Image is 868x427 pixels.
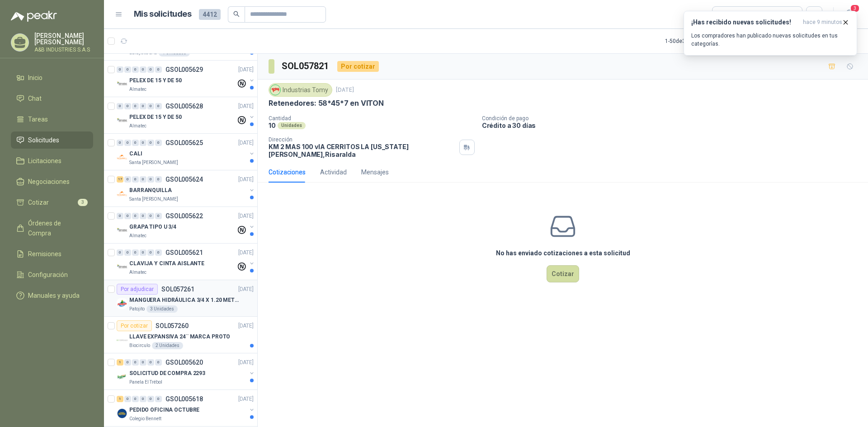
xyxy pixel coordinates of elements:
[117,152,127,163] img: Company Logo
[238,249,254,257] p: [DATE]
[117,320,152,331] div: Por cotizar
[361,167,389,177] div: Mensajes
[146,305,178,313] div: 3 Unidades
[140,213,146,219] div: 0
[129,296,242,305] p: MANGUERA HIDRÁULICA 3/4 X 1.20 METROS DE LONGITUD HR-HR-ACOPLADA
[691,19,799,26] h3: ¡Has recibido nuevas solicitudes!
[11,287,93,304] a: Manuales y ayuda
[134,8,192,21] h1: Mis solicitudes
[132,103,139,109] div: 0
[336,86,354,94] p: [DATE]
[28,291,80,300] span: Manuales y ayuda
[238,66,254,74] p: [DATE]
[117,66,123,73] div: 0
[129,186,172,195] p: BARRANQUILLA
[270,85,280,95] img: Company Logo
[147,396,154,402] div: 0
[117,101,255,130] a: 0 0 0 0 0 0 GSOL005628[DATE] Company LogoPELEX DE 15 Y DE 50Almatec
[129,369,205,378] p: SOLICITUD DE COMPRA 2293
[132,396,139,402] div: 0
[129,159,178,166] p: Santa [PERSON_NAME]
[129,406,199,414] p: PEDIDO OFICINA OCTUBRE
[117,394,255,422] a: 1 0 0 0 0 0 GSOL005618[DATE] Company LogoPEDIDO OFICINA OCTUBREColegio Bennett
[11,11,57,22] img: Logo peakr
[269,83,332,97] div: Industrias Tomy
[11,215,93,242] a: Órdenes de Compra
[269,99,384,108] p: Retenedores: 58*45*7 en VITON
[161,286,194,292] p: SOL057261
[140,176,146,183] div: 0
[11,131,93,149] a: Solicitudes
[132,359,139,366] div: 0
[269,136,456,143] p: Dirección
[129,342,150,349] p: Biocirculo
[11,90,93,107] a: Chat
[117,213,123,219] div: 0
[129,113,182,122] p: PELEX DE 15 Y DE 50
[11,194,93,211] a: Cotizar3
[129,76,182,85] p: PELEX DE 15 Y DE 50
[132,140,139,146] div: 0
[117,176,123,183] div: 17
[140,66,146,73] div: 0
[320,167,347,177] div: Actividad
[129,305,145,313] p: Patojito
[132,66,139,73] div: 0
[104,280,257,317] a: Por adjudicarSOL057261[DATE] Company LogoMANGUERA HIDRÁULICA 3/4 X 1.20 METROS DE LONGITUD HR-HR-...
[11,245,93,263] a: Remisiones
[140,249,146,256] div: 0
[156,323,189,329] p: SOL057260
[496,248,630,258] h3: No has enviado cotizaciones a esta solicitud
[129,122,146,130] p: Almatec
[117,396,123,402] div: 1
[117,188,127,199] img: Company Logo
[147,213,154,219] div: 0
[124,140,131,146] div: 0
[803,19,842,26] span: hace 9 minutos
[124,103,131,109] div: 0
[140,140,146,146] div: 0
[718,9,737,19] div: Todas
[117,335,127,346] img: Company Logo
[129,379,162,386] p: Panela El Trébol
[278,122,306,129] div: Unidades
[684,11,857,56] button: ¡Has recibido nuevas solicitudes!hace 9 minutos Los compradores han publicado nuevas solicitudes ...
[117,371,127,382] img: Company Logo
[155,66,162,73] div: 0
[34,33,93,45] p: [PERSON_NAME] [PERSON_NAME]
[233,11,240,17] span: search
[124,249,131,256] div: 0
[117,103,123,109] div: 0
[165,66,203,73] p: GSOL005629
[155,103,162,109] div: 0
[28,249,61,259] span: Remisiones
[117,284,158,295] div: Por adjudicar
[165,396,203,402] p: GSOL005618
[147,103,154,109] div: 0
[129,415,161,422] p: Colegio Bennett
[165,140,203,146] p: GSOL005625
[78,199,88,206] span: 3
[269,167,306,177] div: Cotizaciones
[841,6,857,23] button: 3
[129,86,146,93] p: Almatec
[11,152,93,169] a: Licitaciones
[129,269,146,276] p: Almatec
[28,270,68,280] span: Configuración
[28,135,59,145] span: Solicitudes
[11,173,93,190] a: Negociaciones
[28,73,42,83] span: Inicio
[165,249,203,256] p: GSOL005621
[28,114,48,124] span: Tareas
[129,196,178,203] p: Santa [PERSON_NAME]
[269,143,456,158] p: KM 2 MAS 100 vIA CERRITOS LA [US_STATE] [PERSON_NAME] , Risaralda
[11,266,93,283] a: Configuración
[238,322,254,330] p: [DATE]
[155,213,162,219] div: 0
[28,94,42,103] span: Chat
[117,174,255,203] a: 17 0 0 0 0 0 GSOL005624[DATE] Company LogoBARRANQUILLASanta [PERSON_NAME]
[199,9,221,20] span: 4412
[132,249,139,256] div: 0
[117,225,127,236] img: Company Logo
[117,262,127,272] img: Company Logo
